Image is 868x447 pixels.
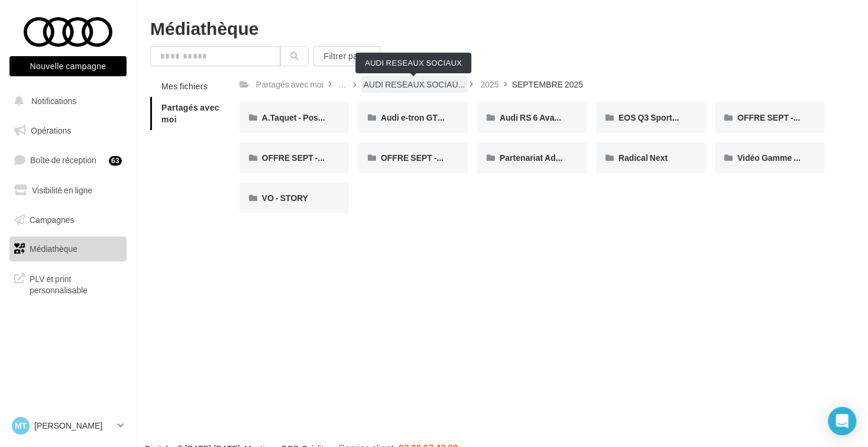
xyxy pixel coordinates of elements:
[262,153,369,163] span: OFFRE SEPT - Q6 SB e-tron
[364,79,465,90] span: AUDI RESEAUX SOCIAU...
[30,244,77,254] span: Médiathèque
[7,266,129,301] a: PLV et print personnalisable
[109,156,122,166] div: 63
[618,153,668,163] span: Radical Next
[737,112,831,122] span: OFFRE SEPT - Q4 e-tron
[7,147,129,173] a: Boîte de réception63
[480,79,498,90] div: 2025
[161,102,219,124] span: Partagés avec moi
[828,407,856,435] div: Open Intercom Messenger
[34,420,113,432] p: [PERSON_NAME]
[262,112,370,122] span: A.Taquet - Post #2 Audi RS6
[511,79,583,90] div: SEPTEMBRE 2025
[31,96,76,106] span: Notifications
[161,81,208,91] span: Mes fichiers
[7,208,129,232] a: Campagnes
[30,214,75,224] span: Campagnes
[30,271,122,296] span: PLV et print personnalisable
[500,112,575,122] span: Audi RS 6 Avant GT
[262,193,308,203] span: VO - STORY
[737,153,810,163] span: Vidéo Gamme B2B
[7,118,129,143] a: Opérations
[15,420,27,432] span: MT
[31,125,71,135] span: Opérations
[313,46,380,66] button: Filtrer par
[9,56,127,76] button: Nouvelle campagne
[9,414,127,437] a: MT [PERSON_NAME]
[381,112,468,122] span: Audi e-tron GT quattro
[7,237,129,261] a: Médiathèque
[7,178,129,203] a: Visibilité en ligne
[30,155,96,165] span: Boîte de réception
[355,53,471,73] div: AUDI RESEAUX SOCIAUX
[336,76,348,93] div: ...
[618,112,747,122] span: EOS Q3 Sportback & SB e-Hybrid
[32,185,92,195] span: Visibilité en ligne
[500,153,610,163] span: Partenariat Adidas x Audi F1
[256,79,323,90] div: Partagés avec moi
[7,89,124,114] button: Notifications
[381,153,532,163] span: OFFRE SEPT - S6 Avant e-tron (FB / IG)
[150,19,854,37] div: Médiathèque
